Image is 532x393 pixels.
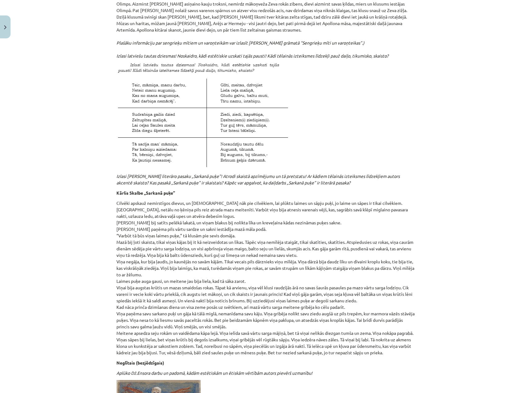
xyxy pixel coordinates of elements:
em: Plašāku informāciju par sengrieķu mītiem un varoņteikām var izlasīt [PERSON_NAME] grāmatā “Sengri... [116,40,364,45]
b: Neglītais (bezjēdzīgais) [116,360,164,365]
img: icon-close-lesson-0947bae3869378f0d4975bcd49f059093ad1ed9edebbc8119c70593378902aed.svg [4,25,7,29]
em: Izlasi latviešu tautas dziesmas! Noskaidro, kādi estētiskie uzskati tajās pausti! Kādi tēlainās i... [116,53,400,185]
strong: Kārlis Skalbe „Sarkanā puķe” [116,190,175,196]
em: Aplūko Dž.Ensora darbu un padomā, kādām estētiskām un ētiskām vērtībām autors pievērš uzmanību! [116,370,312,376]
p: Cilvēki apskauž nemirstīgos dievus, un [DEMOGRAPHIC_DATA] nāk pie cilvēkiem, lai plūktu laimes un... [116,200,416,356]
